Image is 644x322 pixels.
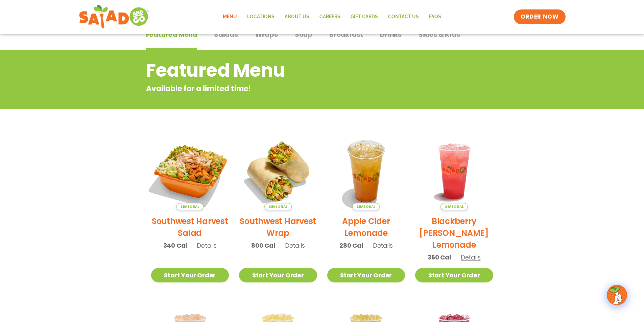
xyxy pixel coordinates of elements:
nav: Menu [218,9,446,25]
img: new-SAG-logo-768×292 [79,3,150,30]
a: FAQs [424,9,446,25]
img: Product photo for Southwest Harvest Wrap [239,132,317,210]
a: Careers [314,9,345,25]
img: wpChatIcon [607,286,626,304]
h2: Southwest Harvest Wrap [239,215,317,239]
a: Contact Us [383,9,424,25]
span: 340 Cal [163,241,187,250]
a: Start Your Order [239,268,317,282]
h2: Blackberry [PERSON_NAME] Lemonade [415,215,493,251]
span: Details [373,241,393,250]
span: Seasonal [176,203,204,210]
span: Wraps [255,29,278,40]
a: About Us [280,9,314,25]
a: ORDER NOW [514,9,565,24]
span: Details [461,253,481,262]
span: Sides & Kids [419,29,460,40]
a: Menu [218,9,242,25]
h2: Apple Cider Lemonade [327,215,405,239]
span: ORDER NOW [521,13,558,21]
img: Product photo for Apple Cider Lemonade [327,132,405,210]
span: Seasonal [264,203,292,210]
a: Start Your Order [415,268,493,282]
span: Featured Menu [146,29,197,40]
span: Breakfast [329,29,363,40]
img: Product photo for Southwest Harvest Salad [144,125,236,217]
span: Details [197,241,217,250]
span: Soup [295,29,312,40]
img: Product photo for Blackberry Bramble Lemonade [415,132,493,210]
p: Available for a limited time! [146,83,444,94]
a: GIFT CARDS [345,9,383,25]
div: Tabbed content [146,27,498,50]
a: Start Your Order [327,268,405,282]
span: 800 Cal [251,241,275,250]
span: Seasonal [352,203,380,210]
span: 280 Cal [339,241,363,250]
span: 360 Cal [428,253,451,262]
span: Details [285,241,305,250]
span: Seasonal [440,203,468,210]
a: Locations [242,9,280,25]
span: Salads [214,29,238,40]
h2: Southwest Harvest Salad [151,215,229,239]
h2: Featured Menu [146,57,444,84]
span: Drinks [380,29,402,40]
a: Start Your Order [151,268,229,282]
